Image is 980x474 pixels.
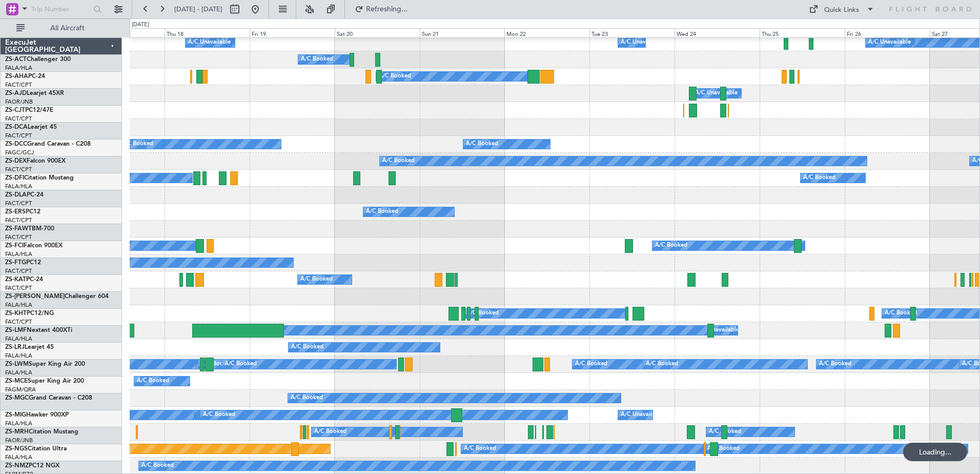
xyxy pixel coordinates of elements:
a: ZS-DEXFalcon 900EX [5,158,66,164]
a: FALA/HLA [5,352,32,360]
div: A/C Booked [201,357,233,372]
a: ZS-LMFNextant 400XTi [5,327,72,333]
span: ZS-NMZ [5,463,29,469]
div: A/C Booked [466,306,499,321]
div: Fri 19 [250,28,335,37]
a: FALA/HLA [5,183,32,190]
div: A/C Unavailable [697,323,739,338]
a: FALA/HLA [5,250,32,258]
span: All Aircraft [27,25,108,32]
a: ZS-NGSCitation Ultra [5,446,67,452]
a: ZS-CJTPC12/47E [5,107,53,113]
a: ZS-DFICitation Mustang [5,175,74,181]
div: A/C Booked [121,136,153,152]
span: ZS-LRJ [5,344,25,350]
div: A/C Booked [300,272,333,287]
a: FALA/HLA [5,335,32,343]
a: FACT/CPT [5,81,32,89]
div: Fri 26 [845,28,930,37]
input: Trip Number [31,2,90,17]
div: A/C Unavailable [868,35,911,50]
a: ZS-KHTPC12/NG [5,310,54,317]
a: ZS-FCIFalcon 900EX [5,243,63,249]
div: A/C Booked [203,407,235,423]
a: ZS-MRHCitation Mustang [5,429,78,435]
span: ZS-ERS [5,209,26,215]
div: Tue 23 [589,28,675,37]
div: Quick Links [824,5,859,15]
a: FACT/CPT [5,132,32,140]
button: Quick Links [804,1,880,17]
span: ZS-FAW [5,226,28,232]
a: FALA/HLA [5,301,32,309]
a: ZS-MIGHawker 900XP [5,412,69,418]
span: ZS-DFI [5,175,24,181]
span: ZS-AHA [5,73,28,80]
a: FAOR/JNB [5,98,33,106]
a: FALA/HLA [5,64,32,72]
div: A/C Unavailable [621,35,663,50]
a: ZS-AHAPC-24 [5,73,45,80]
div: Mon 22 [504,28,589,37]
div: A/C Booked [382,153,415,169]
div: Sat 20 [335,28,420,37]
a: FAGM/QRA [5,386,36,393]
a: ZS-ERSPC12 [5,209,40,215]
span: [DATE] - [DATE] [174,5,222,14]
div: Sun 21 [420,28,505,37]
div: A/C Booked [137,373,169,389]
span: ZS-LMF [5,327,27,333]
div: A/C Booked [803,170,835,186]
a: FAGC/GCJ [5,149,34,156]
a: FACT/CPT [5,318,32,326]
div: A/C Booked [314,424,346,440]
div: A/C Unavailable [621,407,663,423]
span: ZS-FTG [5,260,26,266]
div: A/C Booked [575,357,607,372]
button: Refreshing... [350,1,412,17]
span: ZS-KAT [5,276,26,283]
span: ZS-FCI [5,243,24,249]
div: A/C Booked [655,238,687,253]
a: ZS-FTGPC12 [5,260,41,266]
a: ZS-NMZPC12 NGX [5,463,59,469]
a: FACT/CPT [5,284,32,292]
span: ZS-MRH [5,429,29,435]
div: A/C Booked [464,441,496,457]
div: A/C Booked [707,441,740,457]
span: ZS-DCA [5,124,28,130]
div: A/C Booked [141,458,174,473]
a: FACT/CPT [5,267,32,275]
div: Loading... [903,443,967,461]
a: ZS-KATPC-24 [5,276,43,283]
span: ZS-MIG [5,412,26,418]
span: ZS-LWM [5,361,29,367]
div: A/C Booked [379,69,411,84]
a: ZS-FAWTBM-700 [5,226,54,232]
span: Refreshing... [365,6,409,13]
span: ZS-[PERSON_NAME] [5,293,65,300]
button: All Aircraft [11,20,111,36]
a: ZS-AJDLearjet 45XR [5,90,64,96]
div: [DATE] [132,21,149,29]
a: FACT/CPT [5,200,32,207]
div: A/C Booked [885,306,917,321]
div: A/C Booked [646,357,678,372]
a: ZS-MCESuper King Air 200 [5,378,84,384]
a: ZS-LWMSuper King Air 200 [5,361,85,367]
div: A/C Booked [709,424,741,440]
a: ZS-DLAPC-24 [5,192,44,198]
a: ZS-DCCGrand Caravan - C208 [5,141,91,147]
div: Thu 18 [165,28,250,37]
div: A/C Booked [291,340,323,355]
span: ZS-KHT [5,310,27,317]
span: ZS-NGS [5,446,28,452]
div: A/C Unavailable [188,35,231,50]
span: ZS-DCC [5,141,27,147]
div: A/C Booked [301,52,333,67]
div: A/C Booked [291,390,323,406]
div: A/C Booked [819,357,851,372]
div: A/C Unavailable [695,86,738,101]
a: FALA/HLA [5,369,32,377]
a: ZS-MGCGrand Caravan - C208 [5,395,92,401]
